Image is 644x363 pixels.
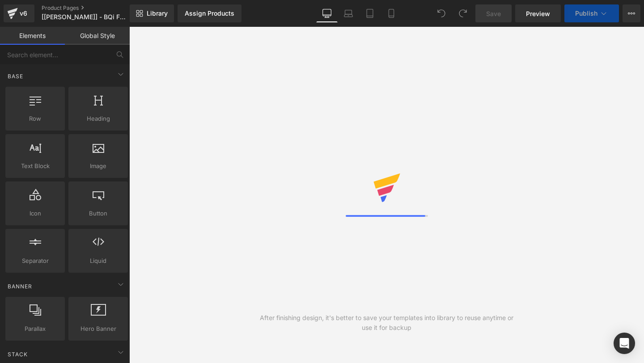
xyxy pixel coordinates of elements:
[454,4,472,22] button: Redo
[486,9,501,18] span: Save
[338,4,359,22] a: Laptop
[359,4,381,22] a: Tablet
[8,209,62,218] span: Icon
[4,4,34,22] a: v6
[71,324,125,333] span: Hero Banner
[7,282,33,291] span: Banner
[71,256,125,266] span: Liquid
[8,324,62,333] span: Parallax
[7,72,24,80] span: Base
[432,4,450,22] button: Undo
[71,114,125,123] span: Heading
[7,350,29,359] span: Stack
[316,4,338,22] a: Desktop
[71,161,125,171] span: Image
[42,4,144,12] a: Product Pages
[575,10,597,17] span: Publish
[8,256,62,266] span: Separator
[258,313,516,333] div: After finishing design, it's better to save your templates into library to reuse anytime or use i...
[614,333,635,354] div: Open Intercom Messenger
[65,27,130,45] a: Global Style
[185,10,234,17] div: Assign Products
[515,4,561,22] a: Preview
[8,161,62,171] span: Text Block
[147,9,168,17] span: Library
[564,4,619,22] button: Publish
[381,4,402,22] a: Mobile
[8,114,62,123] span: Row
[42,13,127,21] span: [[PERSON_NAME]] - BQi Fat Tire 300 Step-over BK
[71,209,125,218] span: Button
[18,8,29,19] div: v6
[526,9,550,18] span: Preview
[623,4,640,22] button: More
[130,4,174,22] a: New Library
